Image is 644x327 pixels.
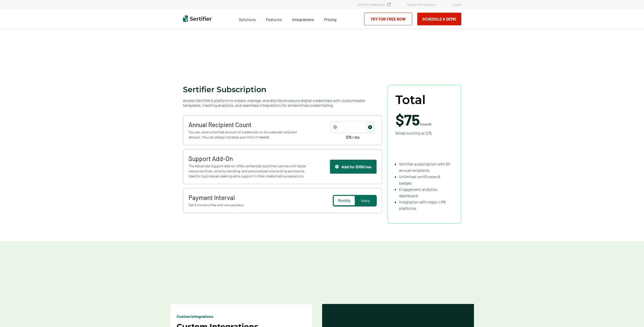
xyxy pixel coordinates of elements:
[324,16,337,22] a: Pricing
[338,198,350,203] span: Monthly
[324,17,337,22] span: Pricing
[189,194,308,201] span: Payment Interval
[335,164,371,169] div: Add for $100/mo
[364,13,412,25] a: Try for Free Now
[346,136,360,139] span: $75 / mo
[330,159,377,174] button: Support IconAdd for $100/mo
[292,16,314,22] a: Integrations
[189,163,308,179] span: The Advanced Support Add-on offers enhanced customer service with faster response times, priority...
[266,16,282,22] span: Features
[177,313,213,319] p: Custom Integrations
[189,202,308,208] span: Get 2 months free with annual plans.
[189,155,308,162] span: Support Add-On
[239,16,256,22] span: Solutions
[368,125,372,129] img: Increase Icon
[189,121,308,128] span: Annual Recipient Count
[396,130,432,136] span: Billed monthly at $75
[387,3,391,6] img: Verified
[407,2,436,7] a: Customer Support
[399,161,450,173] span: Sertifier subscription with 50 annual recipients
[183,85,266,94] span: Sertifier Subscription
[399,199,446,211] span: Integration with major LMS platforms
[331,122,339,133] span: decrease number
[452,2,461,7] a: Login
[183,15,212,22] img: Sertifier | Digital Credentialing Platform
[396,93,426,107] span: Total
[333,125,337,129] img: Decrease Icon
[358,2,391,7] a: Verify Credentials
[421,122,432,126] span: month
[361,198,370,203] span: Yearly
[396,110,420,129] span: $75
[335,165,339,169] img: Support Icon
[366,122,374,133] span: increase number
[399,174,440,185] span: Unlimited certificates & badges
[292,17,314,22] span: Integrations
[399,187,438,198] span: Engagement analytics dashboard
[396,112,432,127] span: /
[189,130,308,140] span: You can send unlimited amount of credentials to the selected recipient amount. You can always inc...
[183,98,382,108] span: Access Sertifier’s platform to create, manage, and distribute secure digital credentials with cus...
